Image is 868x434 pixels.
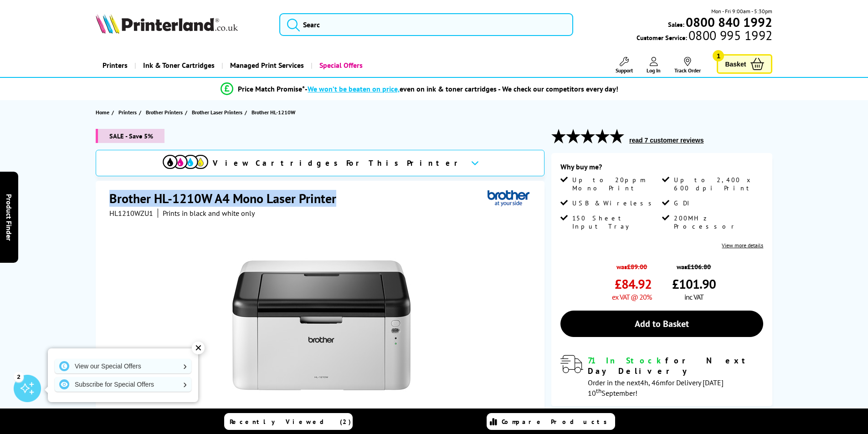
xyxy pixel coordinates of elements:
[725,58,746,70] span: Basket
[163,155,208,169] img: cmyk-icon.svg
[224,413,353,430] a: Recently Viewed (2)
[118,107,137,117] span: Printers
[488,190,529,207] img: Brother
[74,81,765,97] li: modal_Promise
[221,54,311,77] a: Managed Print Services
[684,18,772,26] a: 0800 840 1992
[560,162,763,176] div: Why buy me?
[213,158,463,168] span: View Cartridges For This Printer
[560,311,763,337] a: Add to Basket
[674,57,701,74] a: Track Order
[672,258,716,271] span: was
[143,54,215,77] span: Ink & Toner Cartridges
[487,413,615,430] a: Compare Products
[674,214,761,230] span: 200MHz Processor
[55,359,191,373] a: View our Special Offers
[14,372,24,382] div: 2
[687,262,711,271] strike: £106.80
[572,214,660,230] span: 150 Sheet Input Tray
[502,418,612,426] span: Compare Products
[588,355,665,366] span: 71 In Stock
[560,355,763,397] div: modal_delivery
[672,276,716,292] span: £101.90
[109,190,345,207] h1: Brother HL-1210W A4 Mono Laser Printer
[647,67,661,74] span: Log In
[192,342,205,354] div: ✕
[118,107,139,117] a: Printers
[640,378,666,387] span: 4h, 46m
[96,14,268,36] a: Printerland Logo
[5,194,14,240] span: Product Finder
[615,276,652,292] span: £84.92
[596,387,601,395] sup: th
[637,31,772,42] span: Customer Service:
[192,107,245,117] a: Brother Laser Printers
[109,209,153,218] span: HL1210WZU1
[717,54,772,74] a: Basket 1
[146,107,185,117] a: Brother Printers
[612,292,652,301] span: ex VAT @ 20%
[96,107,109,117] span: Home
[163,209,255,218] i: Prints in black and white only
[572,199,657,207] span: USB & Wireless
[230,418,351,426] span: Recently Viewed (2)
[572,176,660,192] span: Up to 20ppm Mono Print
[711,7,772,15] span: Mon - Fri 9:00am - 5:30pm
[616,57,633,74] a: Support
[686,14,772,31] b: 0800 840 1992
[612,258,652,271] span: was
[238,84,305,93] span: Price Match Promise*
[55,377,191,392] a: Subscribe for Special Offers
[305,84,618,93] div: - even on ink & toner cartridges - We check our competitors every day!
[616,67,633,74] span: Support
[96,14,238,34] img: Printerland Logo
[687,31,772,40] span: 0800 995 1992
[713,50,724,61] span: 1
[722,242,763,249] a: View more details
[96,129,164,143] span: SALE - Save 5%
[588,355,763,376] div: for Next Day Delivery
[668,20,684,29] span: Sales:
[311,54,370,77] a: Special Offers
[146,107,183,117] span: Brother Printers
[96,54,134,77] a: Printers
[674,199,690,207] span: GDI
[252,107,295,117] span: Brother HL-1210W
[252,107,298,117] a: Brother HL-1210W
[647,57,661,74] a: Log In
[96,107,112,117] a: Home
[588,378,724,398] span: Order in the next for Delivery [DATE] 10 September!
[232,236,411,414] img: Brother HL-1210W
[684,292,704,301] span: inc VAT
[279,13,573,36] input: Searc
[674,176,761,192] span: Up to 2,400 x 600 dpi Print
[627,136,706,144] button: read 7 customer reviews
[192,107,242,117] span: Brother Laser Printers
[308,84,400,93] span: We won’t be beaten on price,
[134,54,221,77] a: Ink & Toner Cartridges
[627,262,647,271] strike: £89.00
